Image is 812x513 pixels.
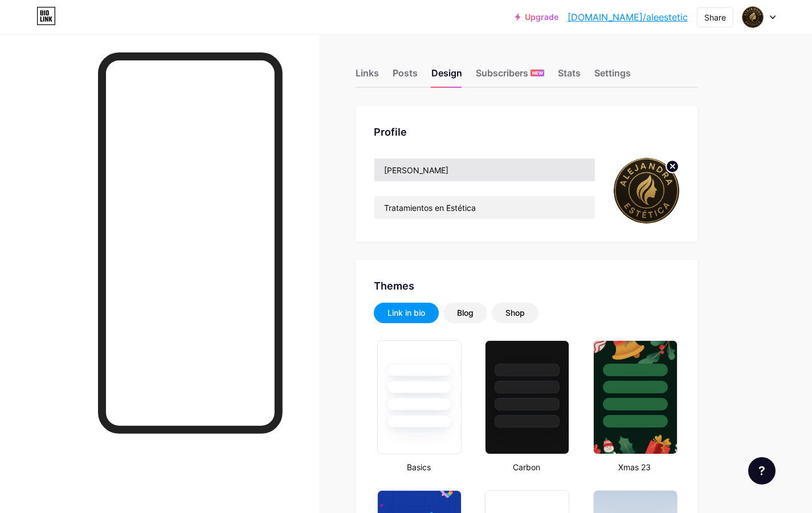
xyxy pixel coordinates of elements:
[594,66,631,87] div: Settings
[393,66,418,87] div: Posts
[356,66,379,87] div: Links
[704,11,726,23] div: Share
[505,307,525,319] div: Shop
[387,307,425,319] div: Link in bio
[374,461,463,473] div: Basics
[374,124,679,140] div: Profile
[482,461,571,473] div: Carbon
[374,158,595,181] input: Name
[742,6,764,28] img: aleestetic
[532,70,543,76] span: NEW
[476,66,544,87] div: Subscribers
[515,13,558,22] a: Upgrade
[457,307,474,319] div: Blog
[568,10,688,24] a: [DOMAIN_NAME]/aleestetic
[590,461,679,473] div: Xmas 23
[614,158,679,223] img: aleestetic
[431,66,462,87] div: Design
[558,66,581,87] div: Stats
[374,278,679,294] div: Themes
[374,196,595,219] input: Bio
